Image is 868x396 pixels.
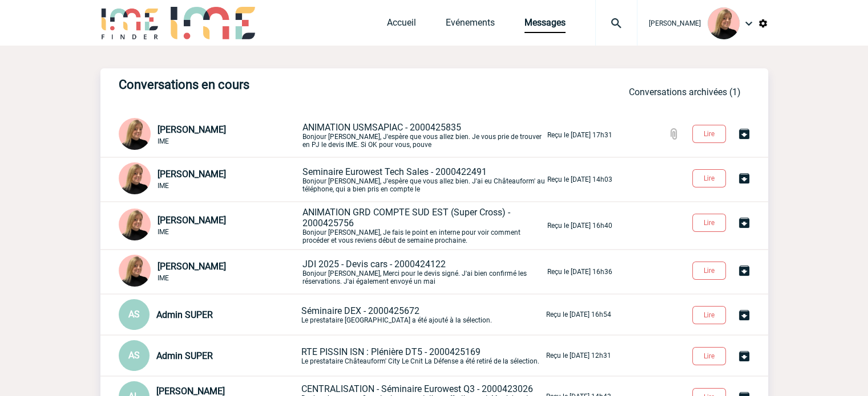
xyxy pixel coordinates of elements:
[546,311,611,319] p: Reçu le [DATE] 16h54
[302,259,545,285] p: Bonjour [PERSON_NAME], Merci pour le devis signé. J'ai bien confirmé les réservations. J'ai égale...
[629,87,741,97] a: Conversations archivées (1)
[128,350,140,361] span: AS
[692,125,726,143] button: Lire
[119,209,300,243] div: Conversation privée : Client - Agence
[692,306,726,324] button: Lire
[119,162,300,197] div: Conversation privée : Client - Agence
[158,261,226,272] span: [PERSON_NAME]
[446,17,495,33] a: Evénements
[302,122,461,133] span: ANIMATION USMSAPIAC - 2000425835
[302,259,446,270] span: JDI 2025 - Devis cars - 2000424122
[302,166,545,193] p: Bonjour [PERSON_NAME], J'espère que vous allez bien. J'ai eu Châteauform' au téléphone, qui a bie...
[683,350,737,361] a: Lire
[683,264,737,275] a: Lire
[156,350,213,361] span: Admin SUPER
[119,266,612,276] a: [PERSON_NAME] IME JDI 2025 - Devis cars - 2000424122Bonjour [PERSON_NAME], Merci pour le devis si...
[524,17,566,33] a: Messages
[119,162,151,194] img: 131233-0.png
[737,172,751,185] img: Archiver la conversation
[387,17,416,33] a: Accueil
[692,262,726,280] button: Lire
[737,349,751,363] img: Archiver la conversation
[119,349,611,360] a: AS Admin SUPER RTE PISSIN ISN : Plénière DT5 - 2000425169Le prestataire Châteauform' City Le Cnit...
[302,207,545,244] p: Bonjour [PERSON_NAME], Je fais le point en interne pour voir comment procéder et vous reviens déb...
[158,274,169,282] span: IME
[119,129,612,140] a: [PERSON_NAME] IME ANIMATION USMSAPIAC - 2000425835Bonjour [PERSON_NAME], J'espère que vous allez ...
[158,137,169,145] span: IME
[737,264,751,277] img: Archiver la conversation
[302,122,545,149] p: Bonjour [PERSON_NAME], J'espère que vous allez bien. Je vous prie de trouver en PJ le devis IME. ...
[158,182,169,190] span: IME
[119,118,151,150] img: 131233-0.png
[156,309,213,320] span: Admin SUPER
[301,346,544,365] p: Le prestataire Châteauform' City Le Cnit La Défense a été retiré de la sélection.
[119,255,300,289] div: Conversation privée : Client - Agence
[158,228,169,236] span: IME
[692,169,726,187] button: Lire
[301,305,544,324] p: Le prestataire [GEOGRAPHIC_DATA] a été ajouté à la sélection.
[547,175,612,183] p: Reçu le [DATE] 14h03
[301,305,419,316] span: Séminaire DEX - 2000425672
[128,309,140,320] span: AS
[119,255,151,287] img: 131233-0.png
[119,340,299,371] div: Conversation privée : Client - Agence
[547,222,612,230] p: Reçu le [DATE] 16h40
[649,19,701,27] span: [PERSON_NAME]
[119,299,299,330] div: Conversation privée : Client - Agence
[692,214,726,232] button: Lire
[302,207,510,228] span: ANIMATION GRD COMPTE SUD EST (Super Cross) - 2000425756
[119,308,611,319] a: AS Admin SUPER Séminaire DEX - 2000425672Le prestataire [GEOGRAPHIC_DATA] a été ajouté à la sélec...
[158,169,226,179] span: [PERSON_NAME]
[547,131,612,139] p: Reçu le [DATE] 17h31
[158,124,226,135] span: [PERSON_NAME]
[546,352,611,360] p: Reçu le [DATE] 12h31
[547,268,612,276] p: Reçu le [DATE] 16h36
[302,166,487,177] span: Seminaire Eurowest Tech Sales - 2000422491
[119,219,612,230] a: [PERSON_NAME] IME ANIMATION GRD COMPTE SUD EST (Super Cross) - 2000425756Bonjour [PERSON_NAME], J...
[119,173,612,184] a: [PERSON_NAME] IME Seminaire Eurowest Tech Sales - 2000422491Bonjour [PERSON_NAME], J'espère que v...
[683,172,737,183] a: Lire
[119,209,151,240] img: 131233-0.png
[737,127,751,141] img: Archiver la conversation
[683,128,737,138] a: Lire
[119,118,300,152] div: Conversation privée : Client - Agence
[100,7,160,39] img: IME-Finder
[301,383,533,394] span: CENTRALISATION - Séminaire Eurowest Q3 - 2000423026
[737,308,751,322] img: Archiver la conversation
[683,217,737,227] a: Lire
[708,7,740,39] img: 131233-0.png
[737,216,751,230] img: Archiver la conversation
[301,346,481,357] span: RTE PISSIN ISN : Plénière DT5 - 2000425169
[158,215,226,226] span: [PERSON_NAME]
[692,347,726,365] button: Lire
[119,77,461,92] h3: Conversations en cours
[683,309,737,320] a: Lire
